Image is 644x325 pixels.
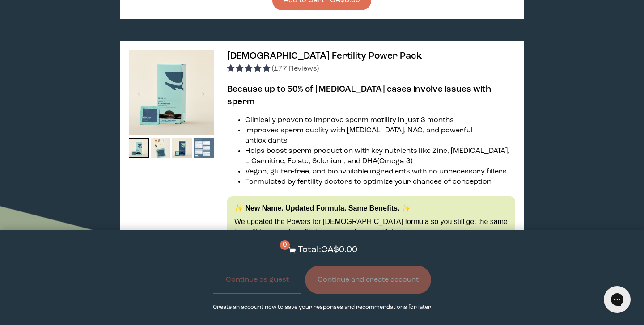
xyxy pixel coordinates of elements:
span: 0 [280,240,290,250]
h3: Because up to 50% of [MEDICAL_DATA] cases involve issues with sperm [227,83,515,108]
img: thumbnail image [129,138,149,158]
p: We updated the Powers for [DEMOGRAPHIC_DATA] formula so you still get the same incredible sperm b... [234,217,508,237]
span: [DEMOGRAPHIC_DATA] Fertility Power Pack [227,51,422,61]
img: thumbnail image [194,138,214,158]
span: (177 Reviews) [272,65,319,72]
li: Vegan, gluten-free, and bioavailable ingredients with no unnecessary fillers [245,167,515,177]
button: Continue and create account [305,266,431,294]
iframe: Gorgias live chat messenger [599,283,635,316]
img: thumbnail image [172,138,192,158]
button: Continue as guest [213,266,301,294]
li: Formulated by fertility doctors to optimize your chances of conception [245,177,515,187]
span: 4.94 stars [227,65,272,72]
p: Total: CA$0.00 [298,244,357,257]
li: Clinically proven to improve sperm motility in just 3 months [245,115,515,126]
img: thumbnail image [129,50,214,135]
li: Helps boost sperm production with key nutrients like Zinc, [MEDICAL_DATA], L-Carnitine, Folate, S... [245,146,515,167]
strong: ✨ New Name. Updated Formula. Same Benefits. ✨ [234,204,411,212]
li: Improves sperm quality with [MEDICAL_DATA], NAC, and powerful antioxidants [245,126,515,146]
p: Create an account now to save your responses and recommendations for later [213,303,431,312]
img: thumbnail image [151,138,171,158]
